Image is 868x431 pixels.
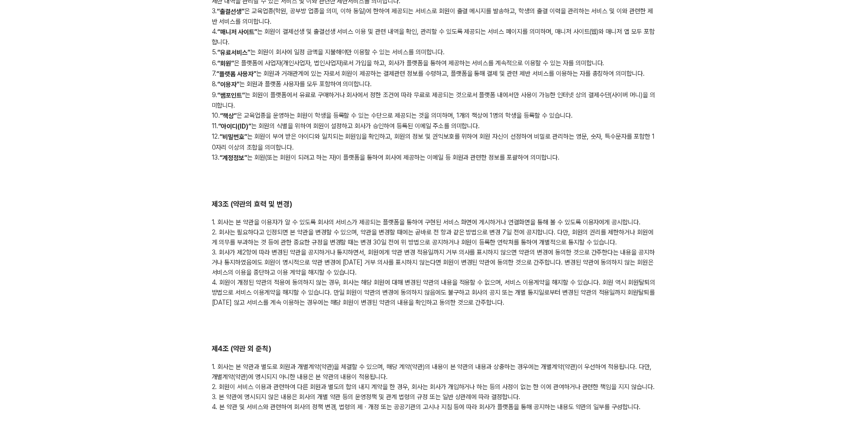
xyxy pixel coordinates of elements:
[212,344,657,354] h2: 제4조 (약관 외 준칙)
[217,60,234,67] b: “회원”
[220,112,236,119] b: “책상”
[212,199,657,210] h2: 제3조 (약관의 효력 및 변경)
[217,92,245,99] b: “쌤포인트”
[217,28,257,36] b: “매니저 사이트”
[220,154,247,161] b: “계정정보”
[217,49,250,57] b: “유료서비스”
[218,123,251,130] b: “아이디(ID)”
[217,81,239,88] b: “이용자”
[216,70,256,78] b: “플랫폼 사용자”
[212,217,657,307] div: 1. 회사는 본 약관을 이용자가 알 수 있도록 회사의 서비스가 제공되는 플랫폼을 통하여 구현된 서비스 화면에 게시하거나 연결화면을 통해 볼 수 있도록 이용자에게 공시합니다. ...
[220,134,247,141] b: “비밀번호”
[212,362,657,412] div: 1. 회사는 본 약관과 별도로 회원과 개별계약(약관)을 체결할 수 있으며, 해당 계약(약관)의 내용이 본 약관의 내용과 상충하는 경우에는 개별계약(약관)이 우선하여 적용됩니다...
[217,8,244,15] b: “출결선생”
